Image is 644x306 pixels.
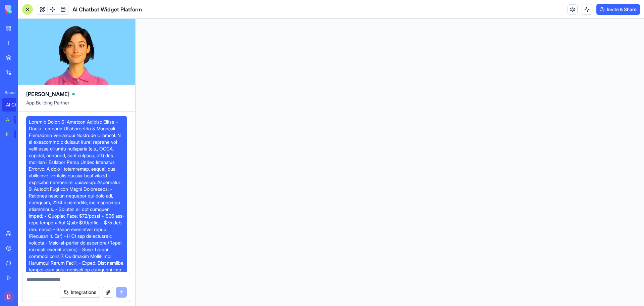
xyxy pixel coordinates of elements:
[6,116,9,123] div: AI Logo Generator
[3,291,14,302] img: ACg8ocKc1Jd6EM1L-zcA2IynxEDHzbPuiplT94mn7_P45bTDdJSETQ=s96-c
[5,5,46,14] img: logo
[14,116,25,124] div: TRY
[6,101,25,108] div: AI Chatbot Widget Platform
[596,4,640,15] button: Invite & Share
[2,98,29,112] a: AI Chatbot Widget Platform
[6,131,9,138] div: Feedback Form
[72,5,142,13] span: AI Chatbot Widget Platform
[2,128,29,141] a: Feedback FormTRY
[26,90,69,98] span: [PERSON_NAME]
[14,130,25,138] div: TRY
[60,287,100,298] button: Integrations
[2,113,29,126] a: AI Logo GeneratorTRY
[26,99,127,112] span: App Building Partner
[2,90,16,95] span: Recent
